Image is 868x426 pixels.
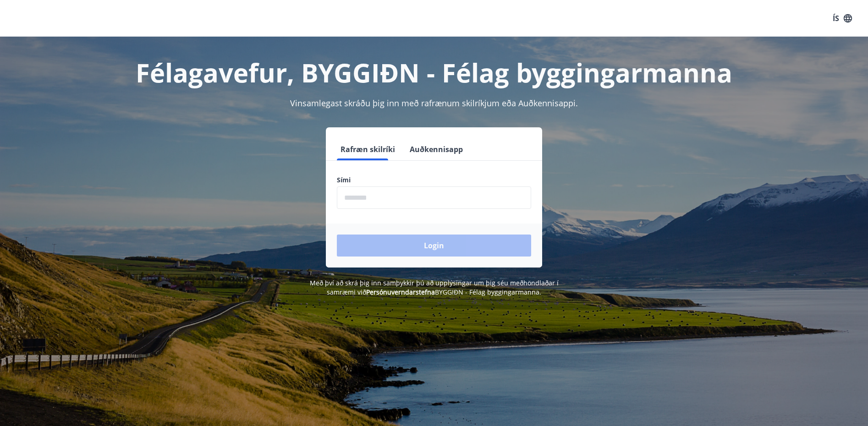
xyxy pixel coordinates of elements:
h1: Félagavefur, BYGGIÐN - Félag byggingarmanna [115,55,753,90]
button: ÍS [828,10,857,27]
span: Vinsamlegast skráðu þig inn með rafrænum skilríkjum eða Auðkennisappi. [290,98,578,109]
span: Með því að skrá þig inn samþykkir þú að upplýsingar um þig séu meðhöndlaðar í samræmi við BYGGIÐN... [310,279,559,296]
button: Auðkennisapp [406,138,467,160]
label: Sími [337,175,531,185]
button: Rafræn skilríki [337,138,399,160]
a: Persónuverndarstefna [366,288,435,296]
